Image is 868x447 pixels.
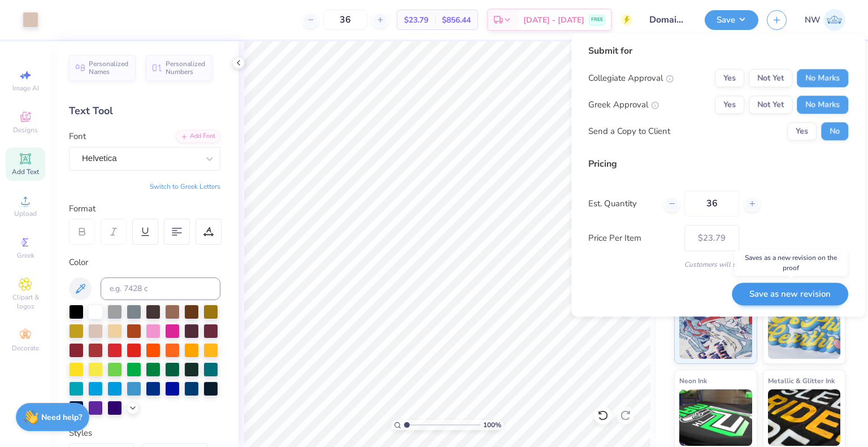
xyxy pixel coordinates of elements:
[6,293,45,311] span: Clipart & logos
[12,167,39,176] span: Add Text
[821,122,848,140] button: No
[442,14,471,26] span: $856.44
[588,98,659,111] div: Greek Approval
[735,250,848,276] div: Saves as a new revision on the proof
[679,302,752,359] img: Standard
[715,69,744,87] button: Yes
[588,232,676,245] label: Price Per Item
[150,182,220,191] button: Switch to Greek Letters
[176,130,220,143] div: Add Font
[523,14,584,26] span: [DATE] - [DATE]
[797,96,848,114] button: No Marks
[12,84,39,93] span: Image AI
[588,197,656,210] label: Est. Quantity
[69,202,222,215] div: Format
[823,9,845,31] img: Nathan Weatherton
[12,344,39,353] span: Decorate
[805,14,821,27] span: NW
[749,96,792,114] button: Not Yet
[679,375,707,387] span: Neon Ink
[483,420,501,430] span: 100 %
[715,96,744,114] button: Yes
[679,389,752,446] img: Neon Ink
[14,209,37,218] span: Upload
[166,60,206,76] span: Personalized Numbers
[705,10,758,30] button: Save
[768,375,835,387] span: Metallic & Glitter Ink
[588,259,848,270] div: Customers will see this price on HQ.
[404,14,428,26] span: $23.79
[641,8,696,31] input: Untitled Design
[768,389,841,446] img: Metallic & Glitter Ink
[591,16,603,24] span: FREE
[732,283,848,306] button: Save as new revision
[101,277,220,300] input: e.g. 7428 c
[69,427,220,440] div: Styles
[588,157,848,171] div: Pricing
[588,44,848,58] div: Submit for
[89,60,129,76] span: Personalized Names
[69,130,86,143] label: Font
[69,256,220,269] div: Color
[17,251,34,260] span: Greek
[69,103,220,119] div: Text Tool
[805,9,845,31] a: NW
[749,69,792,87] button: Not Yet
[323,10,367,30] input: – –
[588,125,670,138] div: Send a Copy to Client
[588,72,674,84] div: Collegiate Approval
[684,190,739,216] input: – –
[797,69,848,87] button: No Marks
[768,302,841,359] img: Puff Ink
[41,412,82,423] strong: Need help?
[787,122,817,140] button: Yes
[13,125,38,134] span: Designs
